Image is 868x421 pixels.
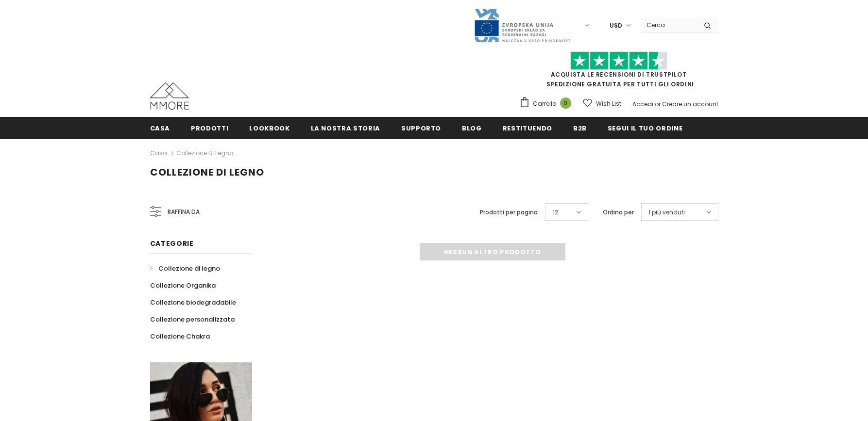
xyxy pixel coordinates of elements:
span: Collezione biodegradabile [150,298,236,307]
a: La nostra storia [311,117,380,139]
img: Casi MMORE [150,82,189,110]
span: Collezione Organika [150,281,216,290]
span: Wish List [596,99,621,109]
a: Accedi [632,100,653,108]
span: B2B [573,124,587,133]
span: I più venduti [649,208,685,217]
span: Raffina da [168,207,200,217]
span: Prodotti [191,124,228,133]
a: Collezione di legno [150,260,220,277]
span: La nostra storia [311,124,380,133]
span: Segui il tuo ordine [608,124,682,133]
a: Restituendo [503,117,552,139]
a: B2B [573,117,587,139]
a: Collezione Organika [150,277,216,294]
a: Casa [150,147,167,159]
span: Collezione di legno [158,264,220,273]
a: Acquista le recensioni di TrustPilot [551,70,687,79]
span: Casa [150,124,170,133]
span: Collezione di legno [150,165,264,179]
a: Collezione di legno [176,149,233,157]
a: Blog [462,117,482,139]
label: Prodotti per pagina [480,208,538,217]
a: Collezione personalizzata [150,311,235,328]
span: Restituendo [503,124,552,133]
span: Collezione personalizzata [150,315,235,324]
span: Categorie [150,239,194,248]
input: Search Site [641,18,697,32]
span: or [655,100,661,108]
a: Javni Razpis [474,21,571,29]
a: Prodotti [191,117,228,139]
a: Creare un account [662,100,718,108]
label: Ordina per [603,208,634,217]
a: Segui il tuo ordine [608,117,682,139]
a: Collezione biodegradabile [150,294,236,311]
span: Carrello [533,99,556,109]
a: Casa [150,117,170,139]
span: 0 [560,97,571,109]
a: Lookbook [249,117,289,139]
img: Fidati di Pilot Stars [570,51,667,70]
a: Collezione Chakra [150,328,210,345]
span: Lookbook [249,124,289,133]
a: Carrello 0 [519,97,576,111]
span: Collezione Chakra [150,332,210,341]
span: USD [610,21,622,31]
span: supporto [401,124,441,133]
span: 12 [553,208,558,217]
span: SPEDIZIONE GRATUITA PER TUTTI GLI ORDINI [519,56,718,88]
a: supporto [401,117,441,139]
a: Wish List [583,95,621,112]
img: Javni Razpis [474,8,571,43]
span: Blog [462,124,482,133]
